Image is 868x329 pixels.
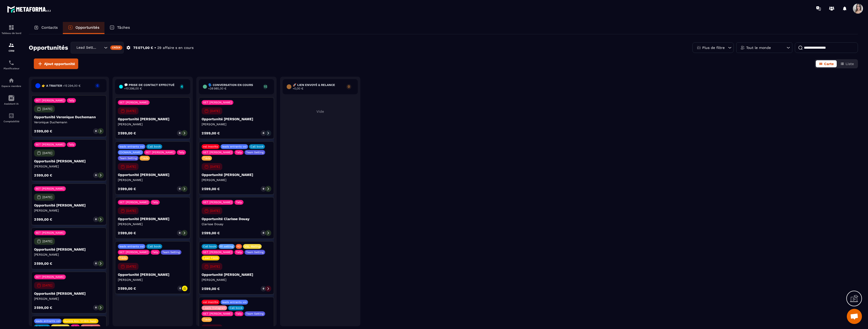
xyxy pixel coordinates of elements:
[1,49,21,52] p: CRM
[824,62,834,66] span: Carte
[8,113,14,119] img: accountant
[8,60,14,66] img: scheduler
[34,58,78,69] button: Ajout opportunité
[104,22,135,34] a: Tâches
[34,208,104,213] p: [PERSON_NAME]
[75,25,99,30] p: Opportunités
[1,85,21,87] p: Espace membre
[222,145,247,148] p: leads entrants vsl
[178,151,184,154] p: Tally
[82,325,99,328] p: Team Closer
[246,312,264,315] p: Team Setting
[34,164,104,168] p: [PERSON_NAME]
[180,85,184,88] p: 4
[118,231,136,235] p: 2 599,00 €
[203,151,232,154] p: SET [PERSON_NAME]
[203,245,216,248] p: Call book
[42,195,52,199] p: [DATE]
[110,45,123,50] div: Créer
[283,109,358,113] p: Vide
[293,83,344,90] h6: 🚀 Lien envoyé & Relance -
[7,5,52,14] img: logo
[179,231,180,235] p: 0
[42,151,52,155] p: [DATE]
[263,85,267,88] p: 15
[118,122,187,126] p: [PERSON_NAME]
[124,83,177,90] h6: 💬 Prise de contact effectué -
[119,245,144,248] p: leads entrants vsl
[126,87,142,90] span: 10 396,00 €
[294,87,303,90] span: 0,00 €
[154,45,156,50] p: •
[152,201,158,204] p: Tally
[203,145,218,148] p: vsl inscrits
[95,129,97,133] p: 0
[179,187,180,191] p: 0
[64,84,80,87] span: 15 294,00 €
[41,25,58,30] p: Contacts
[179,287,181,290] p: 0
[208,83,261,90] h6: 🗣️ Conversation en cours -
[148,245,161,248] p: Call book
[202,173,271,177] p: Opportunité [PERSON_NAME]
[203,301,218,304] p: vsl inscrits
[203,201,232,204] p: SET [PERSON_NAME]
[95,262,97,265] p: 0
[746,46,771,49] p: Tout le monde
[118,178,187,182] p: [PERSON_NAME]
[203,256,218,260] p: Lead Tiède
[263,287,264,290] p: 0
[34,203,104,207] p: Opportunité [PERSON_NAME]
[34,262,52,265] p: 2 599,00 €
[1,32,21,35] p: Tableau de bord
[202,222,271,226] p: Clarisse Douay
[36,143,64,146] p: SET [PERSON_NAME]
[203,101,232,104] p: SET [PERSON_NAME]
[133,45,153,50] p: 75 071,00 €
[245,245,260,248] p: VSL Mailing
[1,120,21,123] p: Comptabilité
[203,318,210,321] p: Tiède
[8,42,14,48] img: formation
[146,151,174,154] p: SET [PERSON_NAME]
[263,131,264,135] p: 0
[263,187,264,191] p: 0
[119,251,148,254] p: SET [PERSON_NAME]
[42,84,80,87] h6: 👉 A traiter -
[210,209,220,213] p: [DATE]
[202,122,271,126] p: [PERSON_NAME]
[118,117,187,121] p: Opportunité [PERSON_NAME]
[68,99,74,102] p: Tally
[118,217,187,221] p: Opportunité [PERSON_NAME]
[846,62,854,66] span: Liste
[119,256,127,260] p: Tiède
[34,115,104,119] p: Opportunité Veronique Duchemann
[72,325,78,328] p: Tally
[118,173,187,177] p: Opportunité [PERSON_NAME]
[202,287,220,290] p: 2 599,00 €
[36,325,48,328] p: Call book
[203,306,226,310] p: Leads Instagram
[1,67,21,70] p: Planificateur
[237,245,240,248] p: R2
[236,151,242,154] p: Tally
[95,306,97,309] p: 0
[118,278,187,282] p: [PERSON_NAME]
[42,284,52,287] p: [DATE]
[222,301,247,304] p: leads entrants vsl
[119,145,144,148] p: leads entrants vsl
[95,173,97,177] p: 0
[34,218,52,221] p: 2 599,00 €
[179,131,180,135] p: 0
[210,87,226,90] span: 38 985,00 €
[246,251,264,254] p: Team Setting
[118,131,136,135] p: 2 599,00 €
[1,102,21,105] p: Assistant IA
[202,117,271,121] p: Opportunité [PERSON_NAME]
[36,187,64,190] p: SET [PERSON_NAME]
[126,109,136,113] p: [DATE]
[34,253,104,257] p: [PERSON_NAME]
[75,45,98,50] span: Lead Setting
[202,131,220,135] p: 2 599,00 €
[210,109,220,113] p: [DATE]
